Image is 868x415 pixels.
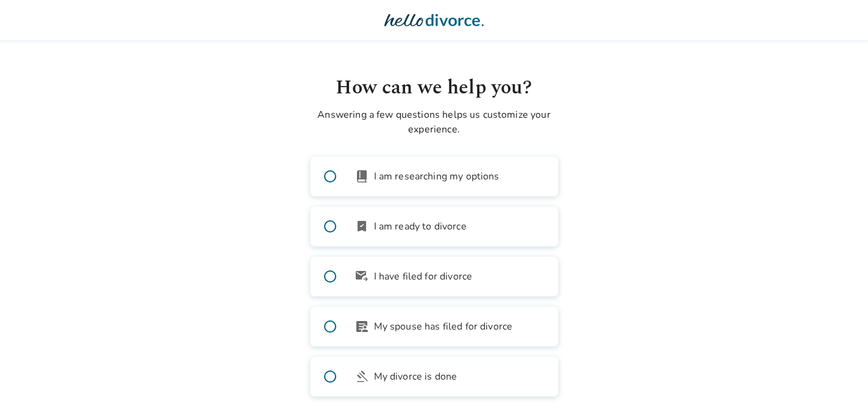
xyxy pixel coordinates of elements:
h1: How can we help you? [310,73,559,103]
span: I am researching my options [374,169,499,184]
span: I am ready to divorce [374,219,467,234]
p: Answering a few questions helps us customize your experience. [310,107,559,137]
span: My spouse has filed for divorce [374,319,513,334]
span: book_2 [355,169,369,184]
span: I have filed for divorce [374,269,473,284]
span: article_person [355,319,369,334]
span: My divorce is done [374,369,457,384]
span: gavel [355,369,369,384]
span: bookmark_check [355,219,369,234]
span: outgoing_mail [355,269,369,284]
